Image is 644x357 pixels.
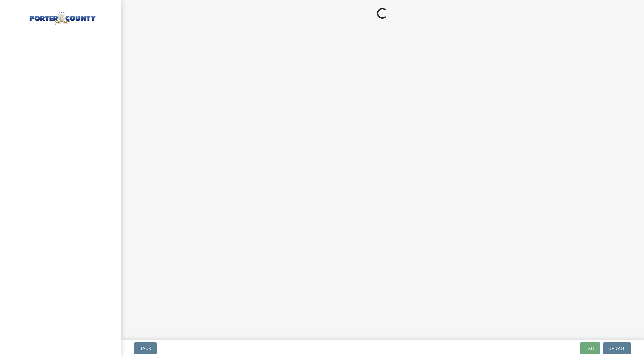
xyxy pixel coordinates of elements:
[13,7,110,26] img: Porter County, Indiana
[580,342,600,354] button: Exit
[603,342,631,354] button: Update
[134,342,157,354] button: Back
[139,346,151,351] span: Back
[608,346,626,351] span: Update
